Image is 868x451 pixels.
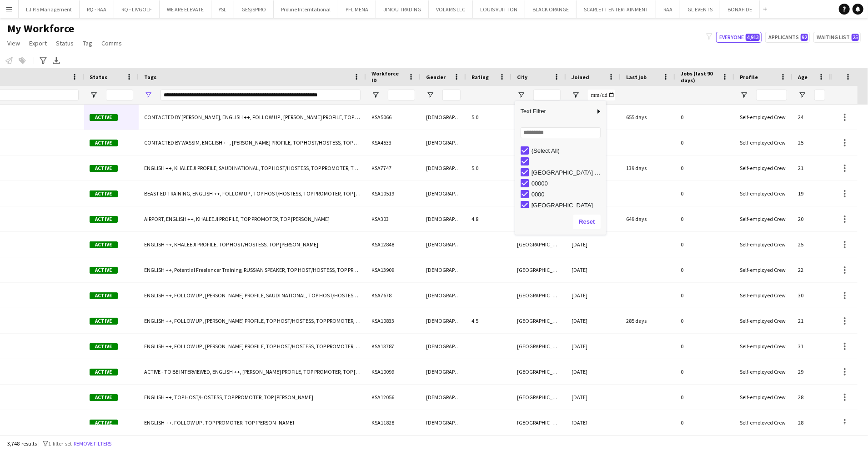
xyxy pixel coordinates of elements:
[517,91,525,99] button: Open Filter Menu
[566,283,621,308] div: [DATE]
[675,232,734,257] div: 0
[740,91,748,99] button: Open Filter Menu
[366,105,421,130] div: KSA5066
[366,410,421,435] div: KSA11828
[234,0,274,18] button: GES/SPIRO
[734,359,793,384] div: Self-employed Crew
[532,169,603,176] div: [GEOGRAPHIC_DATA] Jeddah
[114,0,160,18] button: RQ - LIVGOLF
[512,283,566,308] div: [GEOGRAPHIC_DATA]
[512,105,566,130] div: Jeddah
[29,39,47,47] span: Export
[515,101,606,235] div: Column Filter
[680,0,720,18] button: GL EVENTS
[675,410,734,435] div: 0
[512,155,566,180] div: Jeddah
[426,74,446,80] span: Gender
[512,385,566,410] div: [GEOGRAPHIC_DATA]
[421,155,466,180] div: [DEMOGRAPHIC_DATA]
[139,283,366,308] div: ENGLISH ++, FOLLOW UP , [PERSON_NAME] PROFILE, SAUDI NATIONAL, TOP HOST/HOSTESS, TOP PROMOTER
[525,0,577,18] button: BLACK ORANGE
[19,0,80,18] button: L.I.P.S Management
[675,308,734,333] div: 0
[512,308,566,333] div: [GEOGRAPHIC_DATA]
[793,155,831,180] div: 21
[734,130,793,155] div: Self-employed Crew
[656,0,680,18] button: RAA
[421,308,466,333] div: [DEMOGRAPHIC_DATA]
[426,91,434,99] button: Open Filter Menu
[48,440,72,447] span: 1 filter set
[472,74,489,80] span: Rating
[139,105,366,130] div: CONTACTED BY [PERSON_NAME], ENGLISH ++, FOLLOW UP , [PERSON_NAME] PROFILE, TOP HOST/HOSTESS, TOP ...
[517,74,527,80] span: City
[512,206,566,231] div: الرياض
[139,232,366,257] div: ENGLISH ++, KHALEEJI PROFILE, TOP HOST/HOSTESS, TOP [PERSON_NAME]
[740,74,758,80] span: Profile
[421,359,466,384] div: [DEMOGRAPHIC_DATA]
[160,0,211,18] button: WE ARE ELEVATE
[90,394,118,401] span: Active
[793,181,831,206] div: 19
[793,130,831,155] div: 25
[139,334,366,359] div: ENGLISH ++, FOLLOW UP , [PERSON_NAME] PROFILE, TOP HOST/HOSTESS, TOP PROMOTER, TOP [PERSON_NAME]
[79,37,96,49] a: Tag
[793,334,831,359] div: 31
[734,410,793,435] div: Self-employed Crew
[621,308,675,333] div: 285 days
[566,385,621,410] div: [DATE]
[90,165,118,172] span: Active
[566,232,621,257] div: [DATE]
[681,70,718,84] span: Jobs (last 90 days)
[532,202,603,209] div: [GEOGRAPHIC_DATA]
[852,34,859,41] span: 25
[746,34,760,41] span: 4,913
[566,410,621,435] div: [DATE]
[421,283,466,308] div: [DEMOGRAPHIC_DATA]
[793,385,831,410] div: 28
[366,283,421,308] div: KSA7678
[793,308,831,333] div: 21
[798,91,806,99] button: Open Filter Menu
[366,334,421,359] div: KSA13787
[588,90,615,100] input: Joined Filter Input
[139,181,366,206] div: BEAST ED TRAINING, ENGLISH ++, FOLLOW UP , TOP HOST/HOSTESS, TOP PROMOTER, TOP [PERSON_NAME]
[466,206,512,231] div: 4.8
[90,91,98,99] button: Open Filter Menu
[573,215,600,229] button: Reset
[83,39,92,47] span: Tag
[734,257,793,282] div: Self-employed Crew
[566,334,621,359] div: [DATE]
[421,181,466,206] div: [DEMOGRAPHIC_DATA]
[139,308,366,333] div: ENGLISH ++, FOLLOW UP , [PERSON_NAME] PROFILE, TOP HOST/HOSTESS, TOP PROMOTER, TOP [PERSON_NAME]
[144,91,152,99] button: Open Filter Menu
[621,155,675,180] div: 139 days
[139,257,366,282] div: ENGLISH ++, Potential Freelancer Training, RUSSIAN SPEAKER, TOP HOST/HOSTESS, TOP PROMOTER, TOP [...
[366,232,421,257] div: KSA12848
[533,90,561,100] input: City Filter Input
[512,257,566,282] div: [GEOGRAPHIC_DATA]
[338,0,376,18] button: PFL MENA
[366,130,421,155] div: KSA4533
[734,206,793,231] div: Self-employed Crew
[466,308,512,333] div: 4.5
[90,140,118,146] span: Active
[421,334,466,359] div: [DEMOGRAPHIC_DATA]
[801,34,808,41] span: 92
[139,155,366,180] div: ENGLISH ++, KHALEEJI PROFILE, SAUDI NATIONAL, TOP HOST/HOSTESS, TOP PROMOTER, Top Saudi Profiles ...
[371,91,380,99] button: Open Filter Menu
[512,181,566,206] div: [GEOGRAPHIC_DATA]
[734,232,793,257] div: Self-employed Crew
[765,32,810,43] button: Applicants92
[793,232,831,257] div: 25
[90,190,118,197] span: Active
[566,308,621,333] div: [DATE]
[421,257,466,282] div: [DEMOGRAPHIC_DATA]
[756,90,787,100] input: Profile Filter Input
[512,130,566,155] div: [GEOGRAPHIC_DATA]
[675,359,734,384] div: 0
[139,130,366,155] div: CONTACTED BY WASSIM, ENGLISH ++, [PERSON_NAME] PROFILE, TOP HOST/HOSTESS, TOP PROMOTER, TOP [PERS...
[366,257,421,282] div: KSA13909
[577,0,656,18] button: SCARLETT ENTERTAINMENT
[366,181,421,206] div: KSA10519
